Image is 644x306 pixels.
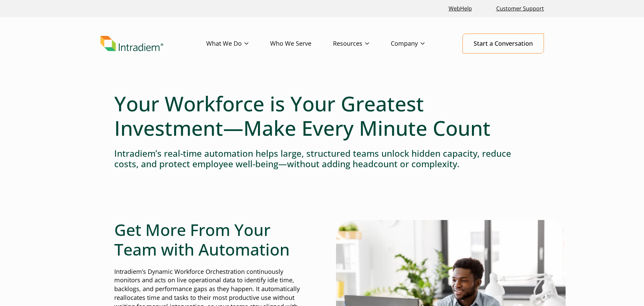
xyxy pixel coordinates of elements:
[462,34,544,53] a: Start a Conversation
[333,34,391,53] a: Resources
[100,36,206,51] a: Link to homepage of Intradiem
[114,220,308,259] h2: Get More From Your Team with Automation
[206,34,270,53] a: What We Do
[270,34,333,53] a: Who We Serve
[100,36,163,51] img: Intradiem
[114,148,530,169] h4: Intradiem’s real-time automation helps large, structured teams unlock hidden capacity, reduce cos...
[391,34,446,53] a: Company
[446,1,475,16] a: Link opens in a new window
[494,1,547,16] a: Customer Support
[114,91,530,140] h1: Your Workforce is Your Greatest Investment—Make Every Minute Count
